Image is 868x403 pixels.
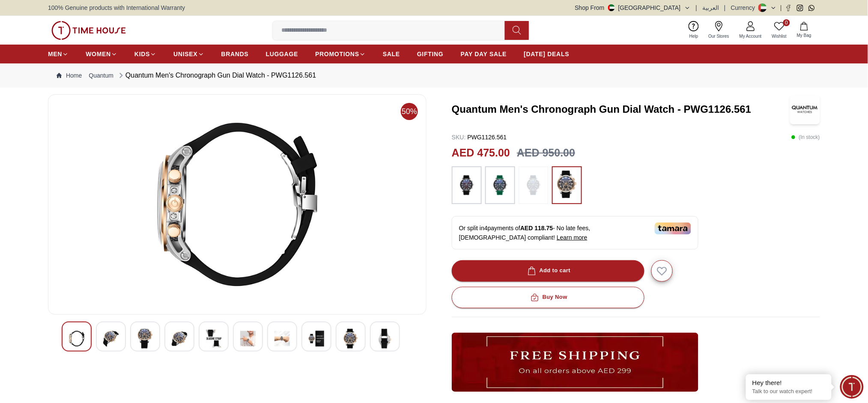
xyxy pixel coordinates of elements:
span: [DATE] DEALS [524,50,570,58]
img: QUANTUM Men's Chronograph Black Dial Watch - PWG1126.351 [274,329,290,349]
span: My Bag [793,32,815,39]
a: Instagram [797,5,803,11]
img: ... [523,171,544,200]
span: My Account [736,33,765,39]
h2: AED 475.00 [452,145,510,161]
span: 50% [401,103,418,120]
span: SALE [383,50,400,58]
img: QUANTUM Men's Chronograph Black Dial Watch - PWG1126.351 [343,329,358,349]
img: QUANTUM Men's Chronograph Black Dial Watch - PWG1126.351 [55,102,419,307]
img: QUANTUM Men's Chronograph Black Dial Watch - PWG1126.351 [103,329,119,349]
a: LUGGAGE [266,46,298,62]
img: QUANTUM Men's Chronograph Black Dial Watch - PWG1126.351 [377,329,393,349]
span: Help [686,33,702,39]
img: QUANTUM Men's Chronograph Black Dial Watch - PWG1126.351 [309,329,324,349]
img: QUANTUM Men's Chronograph Black Dial Watch - PWG1126.351 [172,329,187,349]
button: My Bag [792,20,817,40]
img: ... [556,171,578,198]
span: | [724,3,726,12]
span: 100% Genuine products with International Warranty [48,3,185,12]
div: Currency [731,3,759,12]
span: | [696,3,698,12]
div: Or split in 4 payments of - No late fees, [DEMOGRAPHIC_DATA] compliant! [452,216,698,250]
img: Tamara [655,223,691,235]
div: Add to cart [526,266,571,276]
button: Shop From[GEOGRAPHIC_DATA] [575,3,691,12]
a: GIFTING [417,46,444,62]
img: QUANTUM Men's Chronograph Black Dial Watch - PWG1126.351 [206,329,221,349]
a: Quantum [89,71,113,80]
a: Our Stores [704,19,734,41]
a: Help [684,19,704,41]
a: SALE [383,46,400,62]
img: ... [452,333,698,392]
span: PROMOTIONS [315,50,359,58]
a: Whatsapp [808,5,815,11]
span: SKU : [452,134,466,141]
span: BRANDS [221,50,249,58]
a: [DATE] DEALS [524,46,570,62]
span: PAY DAY SALE [461,50,507,58]
div: Hey there! [752,379,825,387]
span: 0 [783,19,790,26]
a: Facebook [785,5,792,11]
a: KIDS [134,46,156,62]
span: AED 118.75 [520,225,553,232]
a: 0Wishlist [767,19,792,41]
div: Quantum Men's Chronograph Gun Dial Watch - PWG1126.561 [117,70,316,81]
p: PWG1126.561 [452,133,507,141]
h3: Quantum Men's Chronograph Gun Dial Watch - PWG1126.561 [452,102,789,116]
button: Buy Now [452,287,644,308]
h3: AED 950.00 [517,145,575,161]
img: United Arab Emirates [608,4,615,11]
span: MEN [48,50,62,58]
span: Our Stores [705,33,733,39]
img: Quantum Men's Chronograph Gun Dial Watch - PWG1126.561 [790,94,820,124]
img: ... [456,171,477,200]
img: ... [489,171,511,200]
span: GIFTING [417,50,444,58]
a: WOMEN [86,46,117,62]
a: PROMOTIONS [315,46,366,62]
a: PAY DAY SALE [461,46,507,62]
nav: Breadcrumb [48,63,820,87]
img: QUANTUM Men's Chronograph Black Dial Watch - PWG1126.351 [240,329,256,349]
span: KIDS [134,50,150,58]
img: QUANTUM Men's Chronograph Black Dial Watch - PWG1126.351 [69,329,84,349]
p: Talk to our watch expert! [752,388,825,395]
img: QUANTUM Men's Chronograph Black Dial Watch - PWG1126.351 [137,329,153,349]
div: Chat Widget [840,375,864,399]
span: UNISEX [173,50,197,58]
span: WOMEN [86,50,111,58]
p: ( In stock ) [791,133,820,141]
a: UNISEX [173,46,204,62]
button: العربية [702,3,719,12]
img: ... [51,21,126,40]
span: LUGGAGE [266,50,298,58]
span: Wishlist [769,33,790,39]
a: BRANDS [221,46,249,62]
span: | [780,3,782,12]
a: MEN [48,46,69,62]
div: Buy Now [529,292,567,302]
button: Add to cart [452,260,644,282]
a: Home [57,71,82,80]
span: Learn more [557,234,588,241]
